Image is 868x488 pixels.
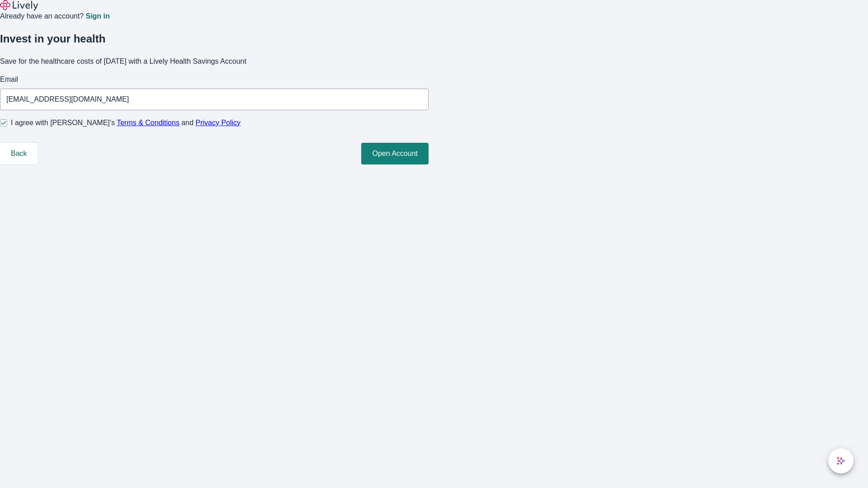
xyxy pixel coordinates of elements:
svg: Lively AI Assistant [836,456,845,465]
a: Privacy Policy [196,119,241,127]
span: I agree with [PERSON_NAME]’s and [11,117,241,128]
button: Open Account [361,143,429,164]
a: Terms & Conditions [117,119,179,127]
button: chat [828,448,854,474]
a: Sign in [85,13,109,20]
